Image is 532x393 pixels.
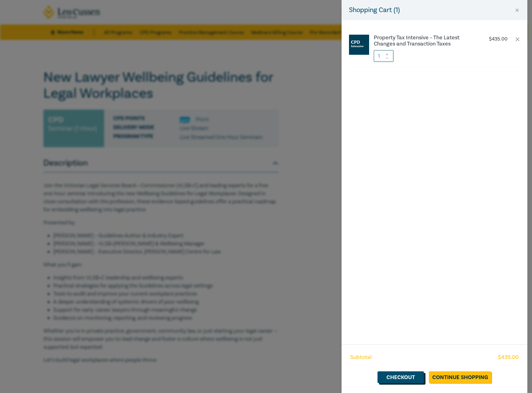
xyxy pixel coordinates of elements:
span: Subtotal [350,353,372,361]
span: $ 435.00 [498,353,519,361]
h5: Shopping Cart ( 1 ) [349,5,400,15]
button: Close [514,7,520,13]
p: $ 435.00 [489,36,508,42]
a: Continue Shopping [429,371,491,383]
a: Checkout [377,371,424,383]
a: Property Tax Intensive – The Latest Changes and Transaction Taxes [374,35,477,47]
input: 1 [374,50,394,62]
img: CPD%20Intensive.jpg [349,35,369,55]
